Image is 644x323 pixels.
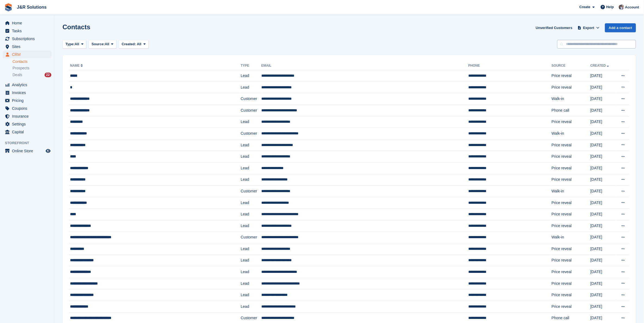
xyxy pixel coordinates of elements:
div: 22 [45,73,51,77]
a: Add a contact [605,23,636,32]
td: Price reveal [552,220,590,232]
td: Price reveal [552,255,590,266]
span: Analytics [12,81,45,89]
td: [DATE] [590,301,615,313]
a: menu [3,112,51,120]
td: Lead [241,209,261,220]
a: Deals 22 [12,72,51,78]
td: Lead [241,266,261,278]
td: Walk-in [552,186,590,197]
span: Created: [122,42,136,46]
td: Lead [241,289,261,301]
td: Price reveal [552,278,590,289]
button: Type: All [62,40,86,49]
td: Price reveal [552,162,590,174]
td: [DATE] [590,209,615,220]
td: Lead [241,220,261,232]
td: Price reveal [552,266,590,278]
td: [DATE] [590,151,615,163]
td: [DATE] [590,162,615,174]
span: CRM [12,51,45,58]
td: Price reveal [552,116,590,128]
th: Email [261,62,468,70]
span: Home [12,19,45,27]
th: Type [241,62,261,70]
a: Preview store [45,148,51,154]
td: [DATE] [590,266,615,278]
td: [DATE] [590,116,615,128]
td: Price reveal [552,209,590,220]
td: Price reveal [552,301,590,313]
span: All [105,41,109,47]
td: [DATE] [590,70,615,82]
th: Source [552,62,590,70]
span: Settings [12,120,45,128]
td: Customer [241,93,261,105]
a: Unverified Customers [533,23,574,32]
span: Sites [12,43,45,50]
td: [DATE] [590,174,615,186]
a: menu [3,81,51,89]
td: Lead [241,197,261,209]
a: menu [3,27,51,35]
td: Price reveal [552,151,590,163]
span: Capital [12,128,45,136]
a: Prospects [12,65,51,71]
span: Subscriptions [12,35,45,43]
a: menu [3,120,51,128]
span: Storefront [5,140,54,146]
td: Customer [241,128,261,140]
td: Lead [241,278,261,289]
td: [DATE] [590,255,615,266]
td: Lead [241,139,261,151]
td: Price reveal [552,174,590,186]
td: Customer [241,105,261,116]
td: Customer [241,232,261,243]
td: Lead [241,255,261,266]
td: [DATE] [590,232,615,243]
img: Steve Revell [619,4,624,10]
a: menu [3,147,51,155]
a: menu [3,19,51,27]
a: Name [70,64,84,67]
td: [DATE] [590,278,615,289]
td: [DATE] [590,289,615,301]
td: Lead [241,70,261,82]
button: Created: All [119,40,149,49]
td: Walk-in [552,128,590,140]
td: Price reveal [552,139,590,151]
span: All [137,42,142,46]
span: Help [606,4,614,10]
a: menu [3,35,51,43]
a: Contacts [12,59,51,64]
td: Lead [241,301,261,313]
td: [DATE] [590,82,615,93]
td: [DATE] [590,220,615,232]
td: Price reveal [552,70,590,82]
td: Lead [241,116,261,128]
a: menu [3,128,51,136]
a: menu [3,97,51,104]
td: Price reveal [552,289,590,301]
button: Export [577,23,601,32]
td: [DATE] [590,197,615,209]
span: All [75,41,79,47]
td: Phone call [552,105,590,116]
span: Export [583,25,594,31]
span: Insurance [12,112,45,120]
td: [DATE] [590,186,615,197]
span: Prospects [12,66,29,71]
a: menu [3,89,51,96]
a: menu [3,51,51,58]
td: Customer [241,186,261,197]
span: Tasks [12,27,45,35]
a: Created [590,64,610,67]
td: Lead [241,82,261,93]
button: Source: All [89,40,117,49]
td: Lead [241,162,261,174]
span: Account [625,5,639,10]
td: [DATE] [590,93,615,105]
span: Pricing [12,97,45,104]
img: stora-icon-8386f47178a22dfd0bd8f6a31ec36ba5ce8667c1dd55bd0f319d3a0aa187defe.svg [4,3,12,11]
span: Create [579,4,590,10]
